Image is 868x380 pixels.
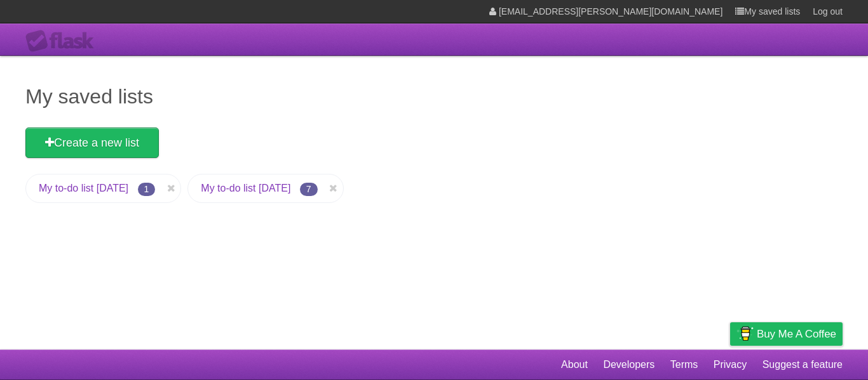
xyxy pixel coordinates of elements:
span: Buy me a coffee [757,323,836,345]
a: My to-do list [DATE] [39,183,128,193]
span: 1 [138,183,156,196]
a: Terms [670,353,698,377]
span: 7 [300,183,318,196]
a: Developers [603,353,654,377]
a: Buy me a coffee [730,322,843,346]
a: My to-do list [DATE] [201,183,290,193]
h1: My saved lists [25,81,843,112]
a: Create a new list [25,128,159,158]
a: Privacy [714,353,747,377]
a: Suggest a feature [763,353,843,377]
div: Flask [25,30,102,53]
a: About [561,353,588,377]
img: Buy me a coffee [736,323,754,344]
